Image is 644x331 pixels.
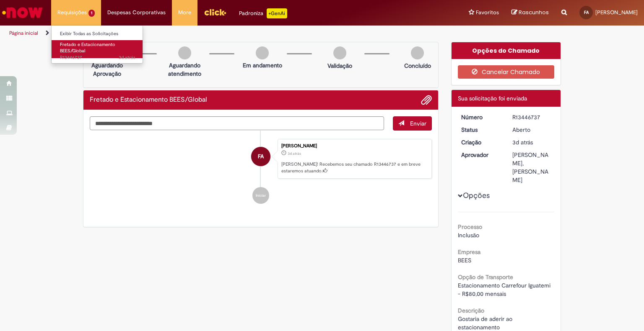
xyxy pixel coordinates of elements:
span: BEES [458,257,471,264]
a: Aberto R13446737 : Fretado e Estacionamento BEES/Global [52,40,144,58]
img: click_logo_yellow_360x200.png [204,6,226,18]
li: Felipe Cesar Ferreira Alves [90,139,432,179]
time: 26/08/2025 08:42:53 [288,151,301,156]
div: 26/08/2025 08:42:53 [512,138,551,146]
img: img-circle-grey.png [256,46,269,59]
span: 3d atrás [512,139,533,146]
textarea: Digite sua mensagem aqui... [90,116,384,131]
p: Concluído [404,62,431,70]
span: Despesas Corporativas [107,8,166,17]
div: [PERSON_NAME], [PERSON_NAME] [512,151,551,184]
span: Inclusão [458,231,479,239]
span: Sua solicitação foi enviada [458,95,527,102]
span: 3d atrás [119,54,135,61]
button: Cancelar Chamado [458,65,555,79]
dt: Aprovador [455,151,506,159]
p: [PERSON_NAME]! Recebemos seu chamado R13446737 e em breve estaremos atuando. [281,161,427,174]
div: R13446737 [512,113,551,121]
time: 26/08/2025 08:42:53 [512,139,533,146]
ul: Trilhas de página [6,26,423,41]
div: Padroniza [239,8,287,18]
span: 3d atrás [288,151,301,156]
time: 26/08/2025 08:42:53 [119,54,135,61]
p: Em andamento [243,61,282,69]
span: R13446737 [60,54,135,61]
b: Empresa [458,248,480,256]
span: FA [258,146,264,167]
dt: Número [455,113,506,121]
p: Aguardando atendimento [164,61,205,78]
span: Favoritos [476,8,499,17]
dt: Status [455,126,506,134]
dt: Criação [455,138,506,146]
img: img-circle-grey.png [411,46,424,59]
b: Opção de Transporte [458,273,513,281]
span: Fretado e Estacionamento BEES/Global [60,41,115,54]
div: [PERSON_NAME] [281,144,427,149]
span: Gostaria de aderir ao estacionamento [458,315,514,331]
p: +GenAi [267,8,287,18]
button: Adicionar anexos [421,95,432,105]
b: Processo [458,223,482,231]
p: Aguardando Aprovação [87,61,127,78]
b: Descrição [458,307,484,314]
a: Página inicial [9,30,38,36]
span: 1 [88,10,95,17]
h2: Fretado e Estacionamento BEES/Global Histórico de tíquete [90,96,207,104]
div: Felipe Cesar Ferreira Alves [251,147,270,166]
p: Validação [327,62,352,70]
span: Estacionamento Carrefour Iguatemi - R$80,00 mensais [458,282,552,298]
span: FA [584,10,589,15]
button: Enviar [393,116,432,131]
ul: Histórico de tíquete [90,131,432,213]
a: Rascunhos [512,9,549,17]
div: Opções do Chamado [452,42,561,59]
span: Enviar [410,120,426,127]
ul: Requisições [51,25,143,64]
span: Requisições [57,8,87,17]
span: [PERSON_NAME] [595,9,638,16]
a: Exibir Todas as Solicitações [52,29,144,38]
span: Rascunhos [519,8,549,16]
span: More [178,8,191,17]
img: img-circle-grey.png [333,46,346,59]
img: img-circle-grey.png [178,46,191,59]
div: Aberto [512,126,551,134]
img: ServiceNow [1,4,44,21]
